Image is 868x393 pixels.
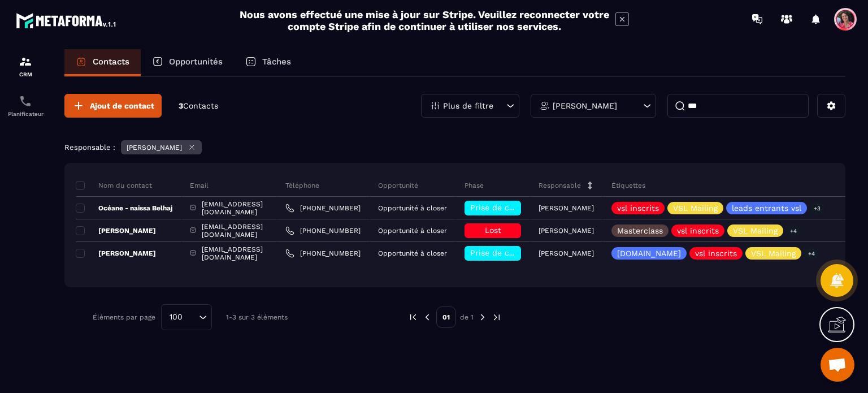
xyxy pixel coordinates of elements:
[804,248,819,260] p: +4
[93,313,155,321] p: Éléments par page
[539,227,594,235] p: [PERSON_NAME]
[378,249,447,257] p: Opportunité à closer
[19,55,32,68] img: formation
[285,204,361,213] a: [PHONE_NUMBER]
[470,248,575,257] span: Prise de contact effectuée
[539,249,594,257] p: [PERSON_NAME]
[239,8,610,32] h2: Nous avons effectué une mise à jour sur Stripe. Veuillez reconnecter votre compte Stripe afin de ...
[436,306,456,328] p: 01
[470,203,575,212] span: Prise de contact effectuée
[443,102,493,110] p: Plus de filtre
[465,181,484,190] p: Phase
[732,204,801,212] p: leads entrants vsl
[64,143,115,152] p: Responsable :
[408,312,418,322] img: prev
[76,249,156,258] p: [PERSON_NAME]
[617,227,663,235] p: Masterclass
[179,101,218,111] p: 3
[285,249,361,258] a: [PHONE_NUMBER]
[285,226,361,235] a: [PHONE_NUMBER]
[617,204,659,212] p: vsl inscrits
[166,311,186,323] span: 100
[285,181,319,190] p: Téléphone
[378,204,447,212] p: Opportunité à closer
[378,181,418,190] p: Opportunité
[695,249,737,257] p: vsl inscrits
[76,181,152,190] p: Nom du contact
[161,304,212,330] div: Search for option
[539,204,594,212] p: [PERSON_NAME]
[460,313,474,322] p: de 1
[64,94,162,118] button: Ajout de contact
[169,57,223,67] p: Opportunités
[3,111,48,117] p: Planificateur
[3,46,48,86] a: formationformationCRM
[751,249,796,257] p: VSL Mailing
[127,144,182,152] p: [PERSON_NAME]
[76,204,172,213] p: Océane - naissa Belhaj
[786,225,801,237] p: +4
[378,227,447,235] p: Opportunité à closer
[19,94,32,108] img: scheduler
[539,181,581,190] p: Responsable
[677,227,719,235] p: vsl inscrits
[183,101,218,110] span: Contacts
[492,312,502,322] img: next
[617,249,681,257] p: [DOMAIN_NAME]
[76,226,156,235] p: [PERSON_NAME]
[190,181,209,190] p: Email
[485,226,501,235] span: Lost
[422,312,432,322] img: prev
[3,71,48,77] p: CRM
[90,100,154,111] span: Ajout de contact
[234,49,302,76] a: Tâches
[478,312,488,322] img: next
[810,202,824,214] p: +3
[553,102,617,110] p: [PERSON_NAME]
[186,311,196,323] input: Search for option
[733,227,778,235] p: VSL Mailing
[16,10,118,31] img: logo
[141,49,234,76] a: Opportunités
[93,57,129,67] p: Contacts
[226,313,288,321] p: 1-3 sur 3 éléments
[821,348,854,382] div: Ouvrir le chat
[673,204,718,212] p: VSL Mailing
[64,49,141,76] a: Contacts
[3,86,48,126] a: schedulerschedulerPlanificateur
[262,57,291,67] p: Tâches
[611,181,645,190] p: Étiquettes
